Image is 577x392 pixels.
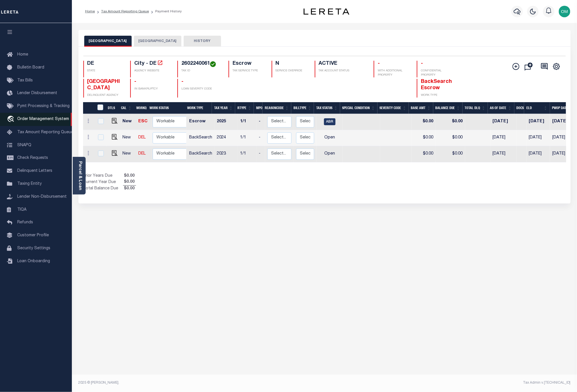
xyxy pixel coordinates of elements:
[7,116,16,123] i: travel_explore
[106,102,119,114] th: DTLS
[17,79,33,83] span: Tax Bills
[17,220,33,224] span: Refunds
[83,102,94,114] th: &nbsp;&nbsp;&nbsp;&nbsp;&nbsp;&nbsp;&nbsp;&nbsp;&nbsp;&nbsp;
[421,61,423,66] span: -
[17,208,26,212] span: TIQA
[17,117,69,121] span: Order Management System
[409,102,433,114] th: Base Amt: activate to sort column ascending
[378,69,410,77] p: WITH ADDITIONAL PROPERTY
[120,146,136,162] td: New
[214,130,238,146] td: 2024
[527,114,550,130] td: [DATE]
[238,146,256,162] td: 1/1
[559,6,570,17] img: svg+xml;base64,PHN2ZyB4bWxucz0iaHR0cDovL3d3dy53My5vcmcvMjAwMC9zdmciIHBvaW50ZXItZXZlbnRzPSJub25lIi...
[120,114,136,130] td: New
[17,246,50,250] span: Security Settings
[421,69,457,77] p: CONFIDENTIAL PROPERTY
[123,179,136,185] span: $0.00
[187,130,214,146] td: BackSearch
[17,156,48,160] span: Check Requests
[490,114,517,130] td: [DATE]
[134,36,181,47] button: [GEOGRAPHIC_DATA]
[314,102,340,114] th: Tax Status: activate to sort column ascending
[319,61,367,67] h4: ACTIVE
[83,179,123,185] td: Current Year Due
[181,87,222,91] p: LOAN SEVERITY CODE
[181,79,183,84] span: -
[85,10,95,13] a: Home
[149,9,182,14] li: Payment History
[490,146,517,162] td: [DATE]
[233,61,265,67] h4: Escrow
[254,102,262,114] th: MPO
[17,233,49,237] span: Customer Profile
[276,69,308,73] p: SERVICE OVERRIDE
[550,146,576,162] td: [DATE]
[17,91,57,95] span: Lender Disbursement
[421,79,452,91] span: BackSearch Escrow
[319,69,367,73] p: TAX ACCOUNT STATUS
[119,102,134,114] th: CAL: activate to sort column ascending
[138,119,147,123] a: ESC
[411,114,436,130] td: $0.00
[134,61,170,67] h4: City - DE
[436,130,465,146] td: $0.00
[17,66,44,70] span: Bulletin Board
[134,102,147,114] th: WorkQ
[17,143,31,147] span: SNAPQ
[550,130,576,146] td: [DATE]
[181,69,222,73] p: TAX ID
[488,102,514,114] th: As of Date: activate to sort column ascending
[87,93,124,98] p: DELINQUENT AGENCY
[185,102,212,114] th: Work Type
[527,130,550,146] td: [DATE]
[262,102,291,114] th: ReasonCode: activate to sort column ascending
[256,130,265,146] td: -
[436,114,465,130] td: $0.00
[17,53,28,57] span: Home
[147,102,186,114] th: Work Status
[377,102,409,114] th: Severity Code: activate to sort column ascending
[134,79,136,84] span: -
[17,259,50,263] span: Loan Onboarding
[134,69,170,73] p: AGENCY WEBSITE
[276,61,308,67] h4: N
[184,36,221,47] button: HISTORY
[304,8,350,15] img: logo-dark.svg
[238,130,256,146] td: 1/1
[235,102,254,114] th: RType: activate to sort column ascending
[17,130,73,134] span: Tax Amount Reporting Queue
[490,130,517,146] td: [DATE]
[433,102,463,114] th: Balance Due: activate to sort column ascending
[84,36,132,47] button: [GEOGRAPHIC_DATA]
[83,173,123,179] td: Prior Years Due
[87,79,120,91] span: [GEOGRAPHIC_DATA]
[134,87,170,91] p: IN BANKRUPTCY
[378,61,380,66] span: -
[291,102,314,114] th: BillType: activate to sort column ascending
[514,102,524,114] th: Docs
[527,146,550,162] td: [DATE]
[340,102,377,114] th: Special Condition: activate to sort column ascending
[17,182,42,186] span: Taxing Entity
[138,152,146,156] a: DEL
[233,69,265,73] p: TAX SERVICE TYPE
[238,114,256,130] td: 1/1
[421,93,457,98] p: WORK TYPE
[256,114,265,130] td: -
[17,104,70,108] span: Pymt Processing & Tracking
[123,186,136,192] span: $0.00
[187,114,214,130] td: Escrow
[324,118,336,125] span: ABR
[411,146,436,162] td: $0.00
[187,146,214,162] td: BackSearch
[87,61,124,67] h4: DE
[94,102,106,114] th: &nbsp;
[550,102,576,114] th: PWOP Date: activate to sort column ascending
[120,130,136,146] td: New
[17,195,67,199] span: Lender Non-Disbursement
[214,114,238,130] td: 2025
[212,102,235,114] th: Tax Year: activate to sort column ascending
[317,146,343,162] td: Open
[83,186,123,192] td: Total Balance Due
